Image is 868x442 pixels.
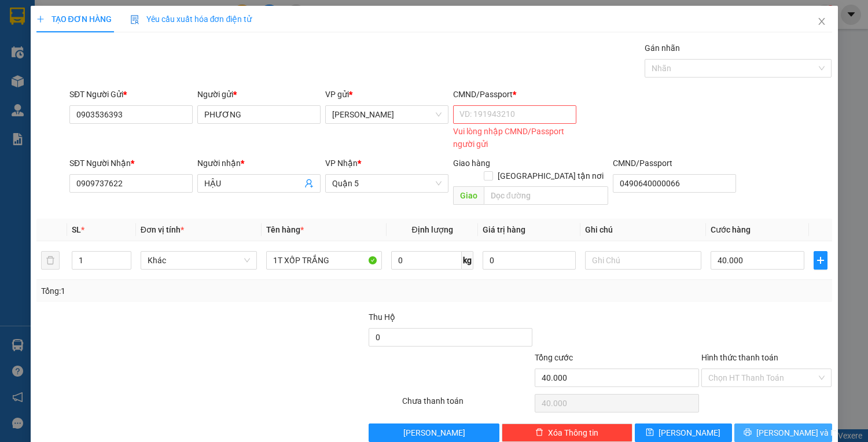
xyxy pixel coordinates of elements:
[118,260,131,269] span: Decrease Value
[535,428,543,437] span: delete
[635,423,732,442] button: save[PERSON_NAME]
[97,44,159,53] b: [DOMAIN_NAME]
[130,15,139,24] img: icon
[266,225,304,234] span: Tên hàng
[401,395,534,415] div: Chưa thanh toán
[814,251,827,270] button: plus
[453,125,576,150] div: Vui lòng nhập CMND/Passport người gửi
[585,251,701,270] input: Ghi Chú
[130,14,252,24] span: Yêu cầu xuất hóa đơn điện tử
[483,251,576,270] input: 0
[645,43,680,53] label: Gán nhãn
[453,88,576,101] div: CMND/Passport
[332,175,442,192] span: Quận 5
[403,426,465,439] span: [PERSON_NAME]
[126,14,153,42] img: logo.jpg
[535,353,573,362] span: Tổng cước
[332,106,442,123] span: Lê Hồng Phong
[502,423,632,442] button: deleteXóa Thông tin
[484,186,608,205] input: Dọc đường
[701,353,778,362] label: Hình thức thanh toán
[148,252,250,269] span: Khác
[756,426,837,439] span: [PERSON_NAME] và In
[659,426,720,439] span: [PERSON_NAME]
[72,225,81,234] span: SL
[14,75,42,129] b: Trà Lan Viên
[41,251,60,270] button: delete
[36,14,112,24] span: TẠO ĐƠN HÀNG
[462,251,473,270] span: kg
[613,157,736,170] div: CMND/Passport
[325,88,448,101] div: VP gửi
[412,225,453,234] span: Định lượng
[118,252,131,260] span: Increase Value
[69,88,193,101] div: SĐT Người Gửi
[122,261,128,268] span: down
[369,423,499,442] button: [PERSON_NAME]
[817,17,826,26] span: close
[744,428,752,437] span: printer
[266,251,382,270] input: VD: Bàn, Ghế
[806,6,838,38] button: Close
[197,88,321,101] div: Người gửi
[141,225,184,234] span: Đơn vị tính
[646,428,654,437] span: save
[453,159,490,168] span: Giao hàng
[483,225,525,234] span: Giá trị hàng
[41,285,336,297] div: Tổng: 1
[69,157,193,170] div: SĐT Người Nhận
[369,312,395,322] span: Thu Hộ
[97,55,159,69] li: (c) 2017
[197,157,321,170] div: Người nhận
[36,15,45,23] span: plus
[580,219,706,241] th: Ghi chú
[814,256,827,265] span: plus
[325,159,358,168] span: VP Nhận
[711,225,751,234] span: Cước hàng
[304,179,314,188] span: user-add
[734,423,832,442] button: printer[PERSON_NAME] và In
[548,426,598,439] span: Xóa Thông tin
[122,253,128,260] span: up
[453,186,484,205] span: Giao
[71,17,115,131] b: Trà Lan Viên - Gửi khách hàng
[493,170,608,182] span: [GEOGRAPHIC_DATA] tận nơi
